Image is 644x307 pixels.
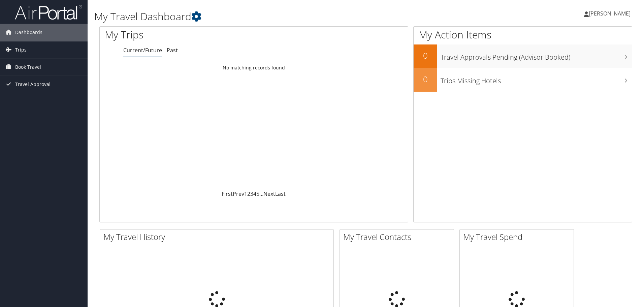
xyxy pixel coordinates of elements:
h2: My Travel Spend [463,231,574,243]
h1: My Travel Dashboard [94,9,456,24]
a: 0Trips Missing Hotels [414,68,632,92]
a: 1 [244,190,247,197]
span: Dashboards [15,24,42,41]
h2: My Travel History [103,231,333,243]
h2: My Travel Contacts [343,231,454,243]
span: [PERSON_NAME] [589,10,631,17]
h2: 0 [414,73,437,85]
a: First [222,190,233,197]
span: Travel Approval [15,76,51,93]
h2: 0 [414,50,437,61]
td: No matching records found [100,62,408,74]
a: 4 [253,190,256,197]
h1: My Action Items [414,28,632,42]
span: Trips [15,41,27,58]
span: Book Travel [15,59,41,75]
a: Last [275,190,286,197]
a: 0Travel Approvals Pending (Advisor Booked) [414,44,632,68]
span: … [259,190,263,197]
a: Next [263,190,275,197]
a: Past [167,47,178,54]
a: 2 [247,190,250,197]
a: Prev [233,190,244,197]
a: 3 [250,190,253,197]
h1: My Trips [105,28,275,42]
img: airportal-logo.png [15,4,82,20]
a: [PERSON_NAME] [584,3,637,24]
h3: Trips Missing Hotels [441,73,632,86]
a: 5 [256,190,259,197]
h3: Travel Approvals Pending (Advisor Booked) [441,49,632,62]
a: Current/Future [123,47,162,54]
